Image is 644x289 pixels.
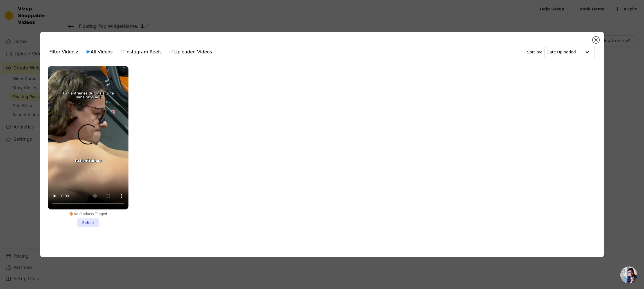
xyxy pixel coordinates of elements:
[49,46,215,58] div: Filter Videos:
[48,212,128,216] div: No Products Tagged
[620,267,637,283] a: Ouvrir le chat
[169,48,212,56] label: Uploaded Videos
[527,46,595,58] div: Sort by:
[593,37,599,43] button: Close modal
[86,48,113,56] label: All Videos
[120,48,162,56] label: Instagram Reels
